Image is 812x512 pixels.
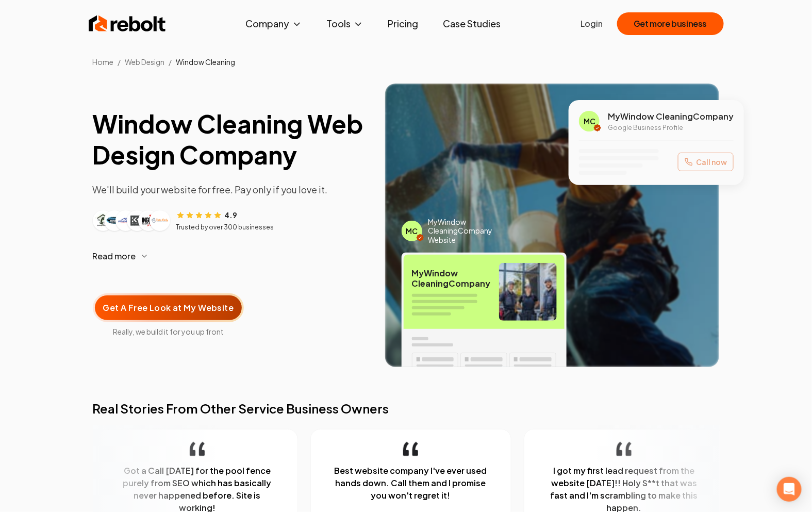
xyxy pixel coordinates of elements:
img: quotation-mark [616,442,631,456]
span: Window Cleaning [176,57,236,67]
img: Customer logo 3 [118,212,134,229]
p: Trusted by over 300 businesses [176,223,274,232]
h2: Real Stories From Other Service Business Owners [93,400,720,417]
a: Get A Free Look at My WebsiteReally, we build it for you up front [93,277,244,337]
p: Best website company I've ever used hands down. Call them and I promise you won't regret it! [330,465,489,502]
img: Rebolt Logo [89,13,166,34]
a: Pricing [380,13,427,34]
div: Open Intercom Messenger [777,477,802,502]
span: My Window Cleaning Company [608,110,734,123]
span: My Window Cleaning Company [412,268,491,289]
span: MC [406,226,418,236]
img: quotation-mark [189,442,204,456]
span: Read more [93,250,136,262]
span: Get A Free Look at My Website [103,302,234,314]
button: Tools [319,13,372,34]
h1: Window Cleaning Web Design Company [93,108,369,170]
img: Customer logo 5 [140,212,157,229]
span: My Window Cleaning Company Website [428,218,511,245]
p: Google Business Profile [608,124,734,132]
button: Read more [93,244,369,269]
span: MC [584,116,595,126]
a: Login [581,18,603,30]
span: 4.9 [225,210,238,220]
div: Rating: 4.9 out of 5 stars [176,209,238,220]
button: Get more business [617,12,723,35]
li: / [118,57,121,67]
img: quotation-mark [403,442,418,456]
button: Company [238,13,310,34]
img: Customer logo 4 [129,212,145,229]
button: Get A Free Look at My Website [93,293,244,322]
img: Window Cleaning team [499,263,557,321]
span: Web Design [125,57,165,67]
p: We'll build your website for free. Pay only if you love it. [93,183,369,197]
img: Image of completed Window Cleaning job [385,84,720,367]
span: Really, we build it for you up front [93,326,244,337]
img: Customer logo 1 [95,212,111,229]
article: Customer reviews [93,209,369,232]
img: Customer logo 6 [152,212,168,229]
nav: Breadcrumb [76,57,736,67]
a: Case Studies [435,13,509,34]
li: / [169,57,172,67]
a: Home [93,57,114,67]
div: Customer logos [93,210,170,231]
img: Customer logo 2 [106,212,123,229]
